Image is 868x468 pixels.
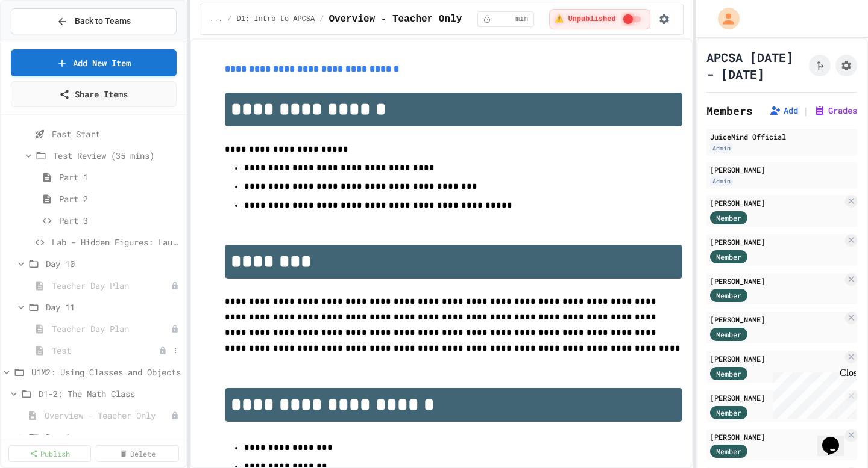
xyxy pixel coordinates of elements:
span: Test Review (35 mins) [53,149,181,162]
span: Member [716,368,741,379]
span: Day 11 [46,301,181,313]
div: Unpublished [171,325,179,333]
h1: APCSA [DATE] - [DATE] [706,49,804,82]
button: Assignment Settings [835,55,857,76]
iframe: chat widget [817,420,856,456]
span: Back to Teams [75,15,131,28]
div: [PERSON_NAME] [710,276,843,286]
button: More options [169,345,181,357]
span: Part 1 [59,171,181,183]
span: Member [716,212,741,223]
span: ... [210,14,223,24]
span: Overview - Teacher Only [329,12,462,26]
span: min [515,14,529,24]
div: [PERSON_NAME] [710,197,843,208]
iframe: chat widget [768,368,856,419]
span: ⚠️ Unpublished [555,14,615,24]
button: Grades [814,105,857,117]
a: Delete [96,445,178,462]
span: Member [716,407,741,418]
span: U1M2: Using Classes and Objects [31,366,181,378]
div: [PERSON_NAME] [710,392,843,403]
span: D1: Intro to APCSA [237,14,315,24]
h2: Members [706,102,753,119]
div: Unpublished [159,346,167,355]
div: [PERSON_NAME] [710,236,843,247]
div: JuiceMind Official [710,131,854,142]
div: [PERSON_NAME] [710,314,843,325]
span: Member [716,329,741,340]
span: Day 10 [46,257,181,270]
span: Teacher Day Plan [52,279,171,292]
div: Unpublished [171,411,179,420]
span: Member [716,251,741,262]
div: Chat with us now!Close [5,5,83,76]
span: / [227,14,231,24]
div: [PERSON_NAME] [710,431,843,442]
span: Teacher Day Plan [52,322,171,335]
div: My Account [705,5,743,32]
span: Member [716,290,741,301]
div: Admin [710,143,733,153]
span: Part 2 [59,192,181,205]
div: [PERSON_NAME] [710,353,843,364]
div: [PERSON_NAME] [710,164,854,175]
a: Publish [8,445,91,462]
span: | [803,103,809,118]
a: Add New Item [11,49,177,76]
span: Overview - Teacher Only [45,409,171,422]
span: Fast Start [52,128,181,140]
div: ⚠️ Students cannot see this content! Click the toggle to publish it and make it visible to your c... [549,9,650,29]
span: / [319,14,324,24]
div: Admin [710,176,733,186]
span: Lab - Hidden Figures: Launch Weight Calculator [52,236,181,248]
span: Part 3 [59,214,181,227]
div: Unpublished [171,282,179,290]
button: Add [769,105,798,117]
a: Share Items [11,81,177,107]
span: Member [716,446,741,457]
span: Day 1 [46,431,181,443]
span: Test [52,344,159,357]
span: D1-2: The Math Class [39,387,181,400]
button: Click to see fork details [809,55,831,76]
button: Back to Teams [11,8,177,34]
